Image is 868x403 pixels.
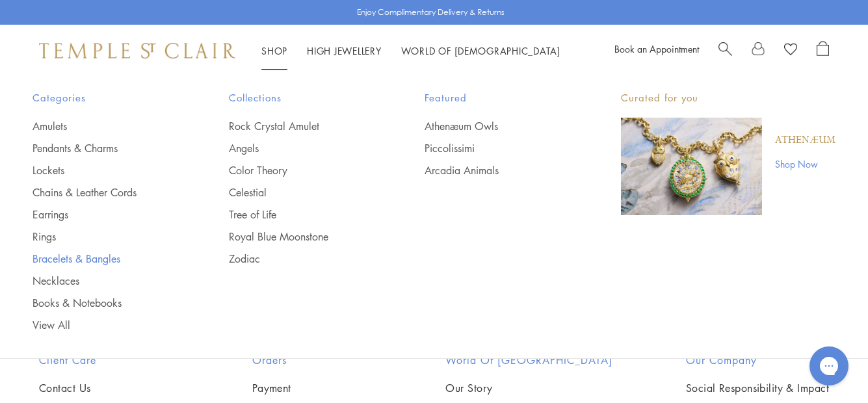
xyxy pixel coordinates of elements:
nav: Main navigation [261,43,560,59]
a: View All [33,318,177,332]
a: Our Story [445,381,612,395]
a: Celestial [229,185,373,200]
a: Contact Us [39,381,179,395]
span: Featured [425,90,569,106]
p: Enjoy Complimentary Delivery & Returns [357,6,505,19]
a: Royal Blue Moonstone [229,229,373,244]
a: Earrings [33,207,177,222]
h2: Our Company [686,352,829,368]
a: High JewelleryHigh Jewellery [307,44,382,57]
a: Book an Appointment [614,42,699,55]
a: Angels [229,141,373,155]
a: Zodiac [229,252,373,266]
a: Lockets [33,163,177,177]
iframe: Gorgias live chat messenger [803,342,855,390]
a: Rock Crystal Amulet [229,119,373,133]
a: Books & Notebooks [33,296,177,310]
a: Open Shopping Bag [817,41,829,60]
a: View Wishlist [784,41,797,60]
a: Athenæum Owls [425,119,569,133]
h2: World of [GEOGRAPHIC_DATA] [445,352,612,368]
a: Color Theory [229,163,373,177]
span: Categories [33,90,177,106]
h2: Orders [252,352,373,368]
a: Bracelets & Bangles [33,252,177,266]
a: Arcadia Animals [425,163,569,177]
a: Athenæum [775,133,835,148]
a: Social Responsibility & Impact [686,381,829,395]
a: World of [DEMOGRAPHIC_DATA]World of [DEMOGRAPHIC_DATA] [401,44,560,57]
h2: Client Care [39,352,179,368]
a: Amulets [33,119,177,133]
a: Necklaces [33,274,177,288]
p: Curated for you [621,90,835,106]
a: Chains & Leather Cords [33,185,177,200]
span: Collections [229,90,373,106]
img: Temple St. Clair [39,43,235,58]
a: Rings [33,229,177,244]
a: Shop Now [775,157,835,171]
a: Tree of Life [229,207,373,222]
a: ShopShop [261,44,287,57]
a: Payment [252,381,373,395]
a: Pendants & Charms [33,141,177,155]
a: Piccolissimi [425,141,569,155]
a: Search [718,41,732,60]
